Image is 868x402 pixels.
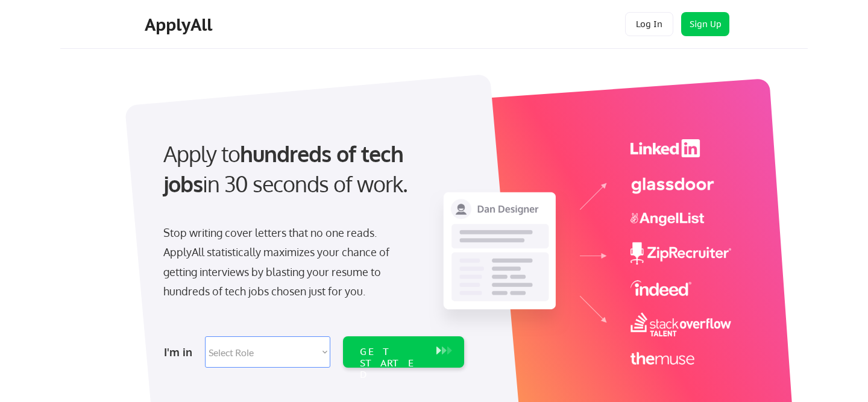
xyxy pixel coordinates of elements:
button: Log In [625,12,673,36]
div: ApplyAll [145,14,216,35]
button: Sign Up [681,12,729,36]
div: Stop writing cover letters that no one reads. ApplyAll statistically maximizes your chance of get... [163,223,411,301]
div: I'm in [164,342,198,362]
div: GET STARTED [360,346,424,381]
div: Apply to in 30 seconds of work. [163,139,459,199]
strong: hundreds of tech jobs [163,140,409,197]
